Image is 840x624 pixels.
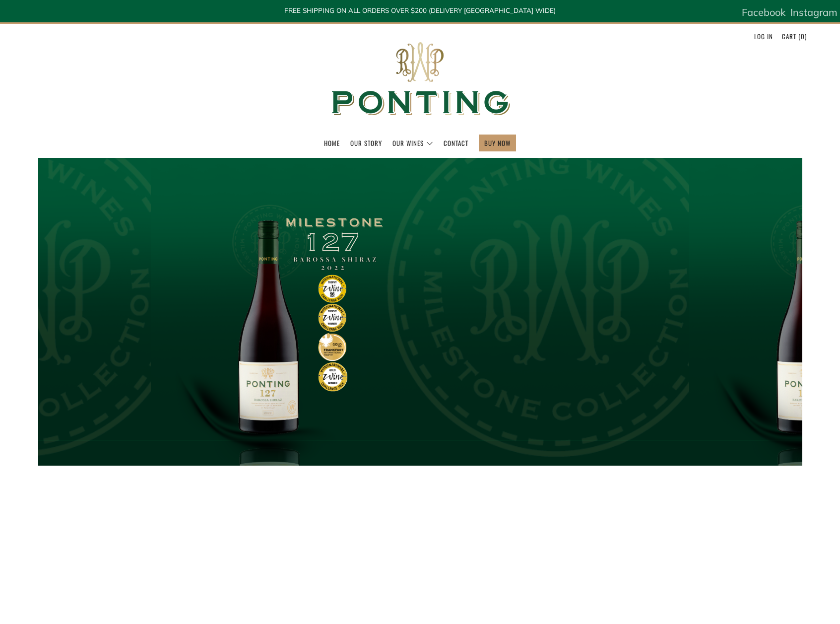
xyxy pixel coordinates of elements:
a: BUY NOW [484,135,511,151]
span: Facebook [742,6,785,18]
a: Our Story [350,135,382,151]
span: Instagram [790,6,838,18]
a: Home [324,135,340,151]
a: Instagram [790,2,838,22]
a: Cart (0) [782,28,807,44]
span: 0 [801,31,805,41]
a: Contact [444,135,468,151]
a: Our Wines [392,135,433,151]
a: Log in [754,28,773,44]
img: Ponting Wines [321,24,519,135]
a: Facebook [742,2,785,22]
